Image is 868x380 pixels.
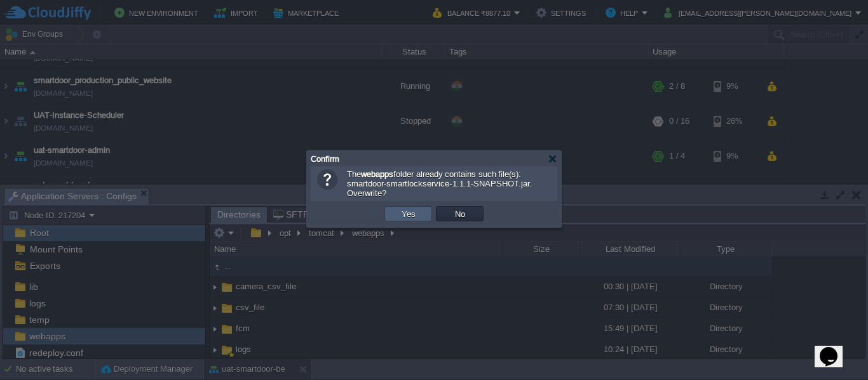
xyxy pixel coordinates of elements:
button: Yes [398,208,419,219]
span: Confirm [311,154,339,164]
span: The folder already contains such file(s): smartdoor-smartlockservice-1.1.1-SNAPSHOT.jar. Overwrite? [347,169,532,198]
iframe: chat widget [815,329,855,367]
button: No [451,208,469,219]
b: webapps [361,169,393,179]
